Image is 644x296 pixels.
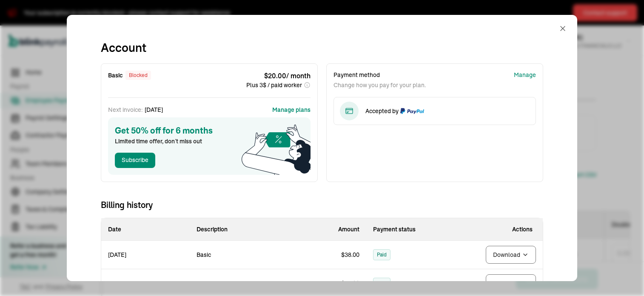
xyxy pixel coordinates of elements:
[278,218,366,241] th: Amount
[246,81,302,90] span: Plus 3$ / paid worker
[122,156,148,165] div: Subscribe
[101,218,190,241] th: Date
[115,137,304,146] span: Limited time offer, don’t miss out
[108,105,143,114] span: Next invoice:
[190,218,278,241] th: Description
[101,199,543,211] span: Billing history
[365,107,424,115] div: Accepted by
[197,251,211,259] span: Basic
[377,278,387,288] span: Paid
[341,279,359,287] span: $ 35.00
[272,105,311,114] button: Manage plans
[377,250,387,260] span: Paid
[197,279,211,287] span: Basic
[341,251,359,259] span: $ 38.00
[108,279,126,287] span: [DATE]
[366,218,455,241] th: Payment status
[145,105,163,114] span: [DATE]
[115,124,304,137] span: Get 50% off for 6 months
[115,153,155,168] button: Subscribe
[333,71,426,79] p: Payment method
[108,251,126,259] span: [DATE]
[333,81,426,89] p: Change how you pay for your plan.
[264,71,311,81] span: $ 20.00 / month
[453,14,644,296] iframe: Chat Widget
